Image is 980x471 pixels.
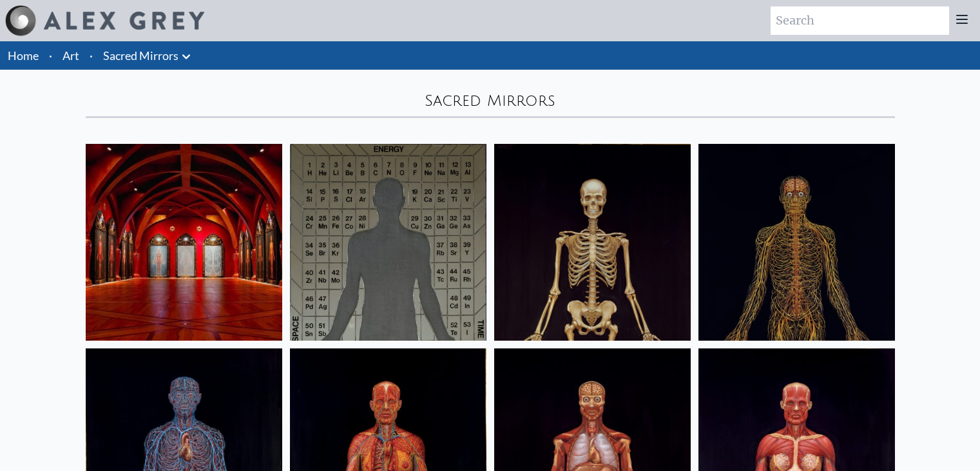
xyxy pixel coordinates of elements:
li: · [44,41,57,70]
input: Search [771,6,949,35]
div: Sacred Mirrors [86,90,895,111]
a: Art [62,46,79,65]
a: Sacred Mirrors [103,46,178,65]
img: Material World [290,144,486,341]
li: · [84,41,98,70]
a: Home [8,48,39,63]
